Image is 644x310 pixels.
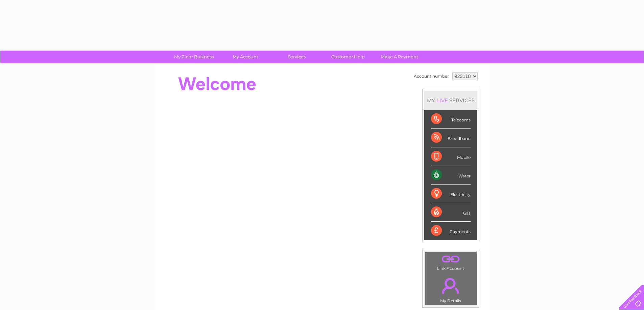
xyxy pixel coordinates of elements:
[431,129,471,147] div: Broadband
[320,51,376,63] a: Customer Help
[427,253,475,265] a: .
[217,51,273,63] a: My Account
[431,185,471,203] div: Electricity
[412,71,451,82] td: Account number
[166,51,222,63] a: My Clear Business
[431,203,471,222] div: Gas
[425,251,477,273] td: Link Account
[431,222,471,240] div: Payments
[372,51,427,63] a: Make A Payment
[431,147,471,166] div: Mobile
[269,51,325,63] a: Services
[435,97,449,104] div: LIVE
[424,91,477,110] div: MY SERVICES
[431,166,471,185] div: Water
[431,110,471,129] div: Telecoms
[427,274,475,298] a: .
[425,272,477,305] td: My Details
